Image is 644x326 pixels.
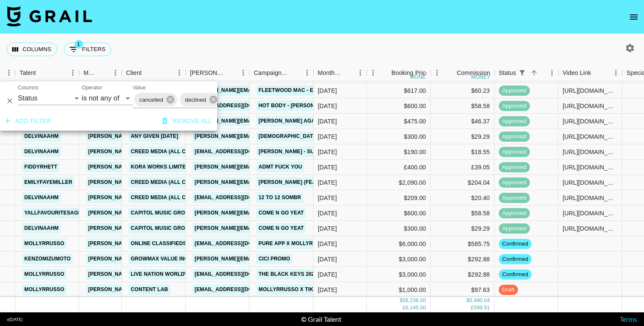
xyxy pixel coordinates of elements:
[494,65,558,81] div: Status
[254,65,289,81] div: Campaign (Type)
[256,284,369,295] a: mollyrrusso x TikTok UGC Campaign
[256,146,348,157] a: [PERSON_NAME] - Sugar Dxddy
[367,282,431,297] div: $1,000.00
[22,223,61,234] a: delvinaahm
[591,67,603,79] button: Sort
[563,194,618,202] div: https://www.instagram.com/reel/DNEMG05Kcwq/?igsh=MTQ3d2k4amN4MzRr
[318,286,337,294] div: Aug '25
[126,65,142,81] div: Client
[36,67,48,79] button: Sort
[129,192,217,203] a: Creed Media (All Campaigns)
[625,9,642,26] button: open drawer
[256,238,333,249] a: Pure App x mollyrrusso
[250,65,313,81] div: Campaign (Type)
[499,132,530,140] span: approved
[75,40,83,49] span: 1
[313,65,367,81] div: Month Due
[193,131,331,142] a: [PERSON_NAME][EMAIL_ADDRESS][DOMAIN_NAME]
[402,297,426,305] div: 56,236.00
[431,114,494,129] div: $46.37
[431,282,494,297] div: $97.63
[367,190,431,206] div: $209.00
[256,254,292,264] a: CiCi Promo
[563,132,618,141] div: https://www.tiktok.com/@delvinaahm/video/7535041475210448150
[499,163,530,171] span: approved
[82,84,102,92] label: Operator
[563,86,618,95] div: https://www.instagram.com/reel/DM8ViWVMFaO/?igsh=MTVra2lxdDc4cDhlcA%3D%3D
[499,224,530,232] span: approved
[22,238,66,249] a: mollyrrusso
[7,317,23,322] div: v [DATE]
[400,297,402,305] div: $
[563,178,618,187] div: https://www.instagram.com/p/DNOiWNbo9Uz/
[134,93,177,106] div: cancelled
[528,67,540,79] button: Sort
[499,86,530,94] span: approved
[379,67,391,79] button: Sort
[318,224,337,233] div: Aug '25
[289,67,301,79] button: Sort
[471,74,490,80] div: money
[499,102,530,110] span: approved
[86,254,269,264] a: [PERSON_NAME][EMAIL_ADDRESS][PERSON_NAME][DOMAIN_NAME]
[431,267,494,282] div: $292.88
[190,65,225,81] div: [PERSON_NAME]
[256,131,379,142] a: [DEMOGRAPHIC_DATA] - Thinkin About You
[405,305,426,312] div: 6,145.00
[367,267,431,282] div: $3,000.00
[431,144,494,160] div: $18.55
[620,315,637,323] a: Terms
[173,66,186,79] button: Menu
[225,67,237,79] button: Sort
[367,83,431,98] div: $617.00
[129,223,194,234] a: Capitol Music Group
[431,129,494,144] div: $29.29
[22,208,104,218] a: yallfavouritesagittarius
[193,162,331,172] a: [PERSON_NAME][EMAIL_ADDRESS][DOMAIN_NAME]
[431,83,494,98] div: $60.23
[3,66,15,79] button: Menu
[129,208,194,218] a: Capitol Music Group
[563,148,618,156] div: https://www.tiktok.com/@delvinaahm/video/7535041990833065238
[86,146,269,157] a: [PERSON_NAME][EMAIL_ADDRESS][PERSON_NAME][DOMAIN_NAME]
[499,255,532,263] span: confirmed
[193,254,331,264] a: [PERSON_NAME][EMAIL_ADDRESS][DOMAIN_NAME]
[431,98,494,114] div: $58.58
[563,65,591,81] div: Video Link
[22,284,66,295] a: mollyrrusso
[256,192,303,203] a: 12 to 12 sombr
[431,175,494,190] div: $204.04
[318,209,337,217] div: Aug '25
[2,113,55,129] button: Add filter
[64,43,111,56] button: Show filters
[22,269,66,280] a: mollyrrusso
[129,146,217,157] a: Creed Media (All Campaigns)
[159,113,216,129] button: Remove all
[367,206,431,221] div: $600.00
[499,117,530,125] span: approved
[18,84,38,92] label: Columns
[193,192,288,203] a: [EMAIL_ADDRESS][DOMAIN_NAME]
[318,117,337,126] div: Aug '25
[609,66,622,79] button: Menu
[499,270,532,278] span: confirmed
[499,178,530,186] span: approved
[563,209,618,217] div: https://www.tiktok.com/@yallfavouritesagittarius/video/7537414324042698006
[86,284,269,295] a: [PERSON_NAME][EMAIL_ADDRESS][PERSON_NAME][DOMAIN_NAME]
[318,270,337,279] div: Aug '25
[342,67,354,79] button: Sort
[193,269,288,280] a: [EMAIL_ADDRESS][DOMAIN_NAME]
[20,65,36,81] div: Talent
[391,65,429,81] div: Booking Price
[499,209,530,217] span: approved
[431,66,443,79] button: Menu
[7,43,57,56] button: Select columns
[367,175,431,190] div: $2,090.00
[367,114,431,129] div: $475.00
[22,162,60,172] a: fiddyrhett
[367,66,379,79] button: Menu
[410,74,429,80] div: money
[431,190,494,206] div: $20.40
[79,65,122,81] div: Manager
[22,192,61,203] a: delvinaahm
